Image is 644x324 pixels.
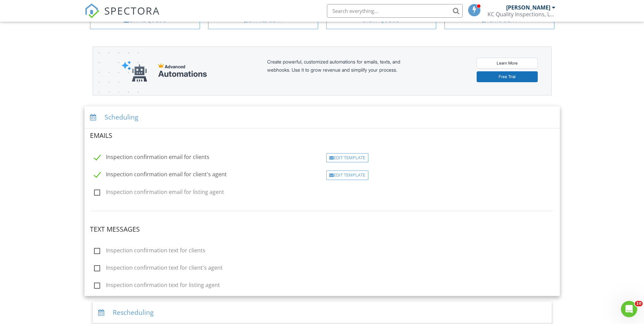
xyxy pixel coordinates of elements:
[85,3,99,18] img: The Best Home Inspection Software - Spectora
[85,106,560,128] div: Scheduling
[94,171,227,180] label: Inspection confirmation email for client's agent
[477,71,538,82] a: Free Trial
[90,131,554,140] h4: Emails
[94,247,205,256] label: Inspection confirmation text for clients
[104,3,160,18] span: SPECTORA
[165,64,185,69] span: Advanced
[90,225,554,234] h4: Text Messages
[93,302,552,324] div: Rescheduling
[506,4,550,11] div: [PERSON_NAME]
[326,171,368,179] a: Edit Template
[94,154,209,162] label: Inspection confirmation email for clients
[94,189,224,197] label: Inspection confirmation email for listing agent
[122,60,147,82] img: automations-robot-e552d721053d9e86aaf3dd9a1567a1c0d6a99a13dc70ea74ca66f792d01d7f0c.svg
[621,301,637,317] iframe: Intercom live chat
[85,9,160,23] a: SPECTORA
[326,153,368,163] div: Edit Template
[477,58,538,69] a: Learn More
[487,11,555,18] div: KC Quality Inspections, LLC
[93,47,139,122] img: advanced-banner-bg-f6ff0eecfa0ee76150a1dea9fec4b49f333892f74bc19f1b897a312d7a1b2ff3.png
[635,301,643,306] span: 10
[94,265,223,273] label: Inspection confirmation text for client's agent
[267,58,417,84] div: Create powerful, customized automations for emails, texts, and webhooks. Use it to grow revenue a...
[326,154,368,161] a: Edit Template
[94,282,220,290] label: Inspection confirmation text for listing agent
[158,69,207,79] div: Automations
[327,4,463,18] input: Search everything...
[326,170,368,180] div: Edit Template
